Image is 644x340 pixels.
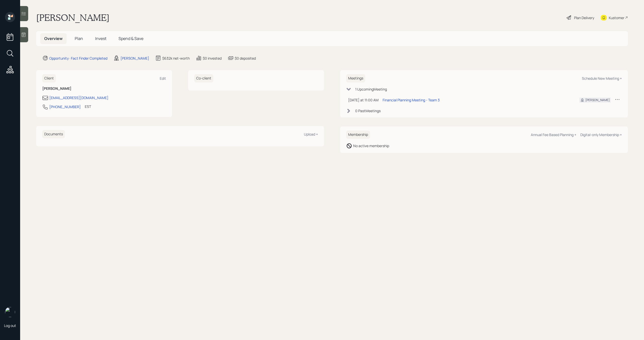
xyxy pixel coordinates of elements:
[120,56,149,61] div: [PERSON_NAME]
[42,74,56,82] h6: Client
[531,132,576,137] div: Annual Fee Based Planning +
[75,36,83,41] span: Plan
[162,56,190,61] div: $632k net-worth
[346,131,370,139] h6: Membership
[585,98,610,102] div: [PERSON_NAME]
[235,56,256,61] div: $0 deposited
[49,56,107,61] div: Opportunity · Fact Finder Completed
[383,97,440,103] div: Financial Planning Meeting - Team 3
[194,74,213,82] h6: Co-client
[49,95,108,100] div: [EMAIL_ADDRESS][DOMAIN_NAME]
[574,15,594,20] div: Plan Delivery
[353,143,389,148] div: No active membership
[4,323,16,328] div: Log out
[346,74,365,82] h6: Meetings
[42,87,166,91] h6: [PERSON_NAME]
[118,36,143,41] span: Spend & Save
[580,132,622,137] div: Digital-only Membership +
[203,56,222,61] div: $0 invested
[85,104,91,109] div: EST
[44,36,63,41] span: Overview
[348,97,379,103] div: [DATE] at 11:00 AM
[49,104,81,109] div: [PHONE_NUMBER]
[36,12,109,23] h1: [PERSON_NAME]
[355,87,387,92] div: 1 Upcoming Meeting
[160,76,166,81] div: Edit
[355,108,381,113] div: 0 Past Meeting s
[42,130,65,138] h6: Documents
[582,76,622,81] div: Schedule New Meeting +
[95,36,106,41] span: Invest
[304,132,318,137] div: Upload +
[609,15,624,20] div: Kustomer
[5,307,15,317] img: michael-russo-headshot.png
